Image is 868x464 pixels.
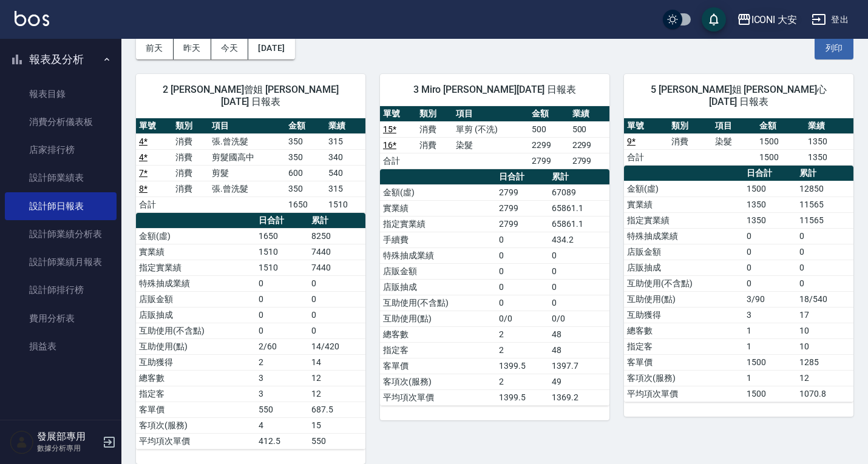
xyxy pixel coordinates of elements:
td: 0 [549,247,609,263]
span: 2 [PERSON_NAME]曾姐 [PERSON_NAME] [DATE] 日報表 [151,84,351,108]
td: 互助使用(點) [624,291,744,307]
td: 0/0 [496,311,549,326]
td: 0 [496,295,549,311]
td: 11565 [796,197,853,212]
td: 消費 [668,133,713,149]
td: 4 [256,417,308,433]
td: 總客數 [380,326,496,342]
td: 1650 [285,197,325,212]
table: a dense table [624,118,853,166]
td: 0 [796,244,853,260]
img: Person [10,430,34,454]
td: 0 [496,279,549,295]
td: 指定客 [136,386,256,402]
td: 2799 [496,200,549,216]
th: 業績 [569,106,609,122]
td: 特殊抽成業績 [380,247,496,263]
td: 互助獲得 [624,307,744,323]
td: 1285 [796,354,853,370]
td: 1500 [744,386,796,402]
button: [DATE] [248,37,294,59]
td: 指定客 [380,342,496,358]
table: a dense table [380,106,609,169]
button: 昨天 [174,37,211,59]
table: a dense table [136,213,365,449]
td: 3 [744,307,796,323]
table: a dense table [380,169,609,406]
th: 日合計 [744,166,796,181]
td: 340 [325,149,365,165]
td: 1350 [744,212,796,228]
td: 消費 [172,165,209,181]
th: 累計 [796,166,853,181]
td: 350 [285,133,325,149]
td: 15 [308,417,365,433]
td: 特殊抽成業績 [136,275,256,291]
td: 1397.7 [549,358,609,374]
td: 65861.1 [549,200,609,216]
td: 剪髮 [209,165,285,181]
td: 張.曾洗髮 [209,181,285,197]
span: 5 [PERSON_NAME]姐 [PERSON_NAME]心 [DATE] 日報表 [639,84,839,108]
td: 2299 [529,137,569,153]
td: 消費 [172,181,209,197]
th: 項目 [453,106,529,122]
th: 累計 [308,213,365,229]
td: 客單價 [380,358,496,374]
button: 登出 [807,8,853,31]
td: 0 [256,291,308,307]
td: 店販金額 [380,263,496,279]
td: 客單價 [136,402,256,417]
td: 互助使用(點) [380,311,496,326]
a: 設計師業績表 [5,164,117,192]
td: 1 [744,338,796,354]
td: 實業績 [380,200,496,216]
td: 7440 [308,260,365,275]
td: 2799 [496,184,549,200]
td: 3/90 [744,291,796,307]
td: 總客數 [136,370,256,386]
td: 0 [256,275,308,291]
td: 1369.2 [549,389,609,405]
td: 金額(虛) [136,228,256,244]
a: 設計師排行榜 [5,276,117,304]
td: 2799 [496,216,549,232]
td: 指定實業績 [624,212,744,228]
th: 項目 [209,118,285,134]
a: 報表目錄 [5,80,117,108]
table: a dense table [624,166,853,402]
button: 前天 [136,37,174,59]
td: 2799 [569,153,609,169]
td: 350 [285,149,325,165]
th: 單號 [136,118,172,134]
td: 12 [308,370,365,386]
td: 0 [308,307,365,323]
a: 設計師日報表 [5,192,117,220]
td: 550 [308,433,365,449]
td: 互助使用(不含點) [380,295,496,311]
td: 10 [796,323,853,338]
td: 18/540 [796,291,853,307]
td: 3 [256,370,308,386]
td: 金額(虛) [380,184,496,200]
td: 500 [569,121,609,137]
td: 0 [744,260,796,275]
td: 48 [549,326,609,342]
td: 0 [308,323,365,338]
th: 金額 [756,118,805,134]
td: 14/420 [308,338,365,354]
th: 金額 [285,118,325,134]
td: 平均項次單價 [380,389,496,405]
td: 1350 [744,197,796,212]
td: 2 [496,374,549,389]
p: 數據分析專用 [37,443,99,454]
a: 損益表 [5,332,117,360]
td: 3 [256,386,308,402]
td: 2 [256,354,308,370]
td: 店販抽成 [136,307,256,323]
th: 單號 [624,118,668,134]
td: 特殊抽成業績 [624,228,744,244]
td: 67089 [549,184,609,200]
td: 11565 [796,212,853,228]
td: 0 [308,291,365,307]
